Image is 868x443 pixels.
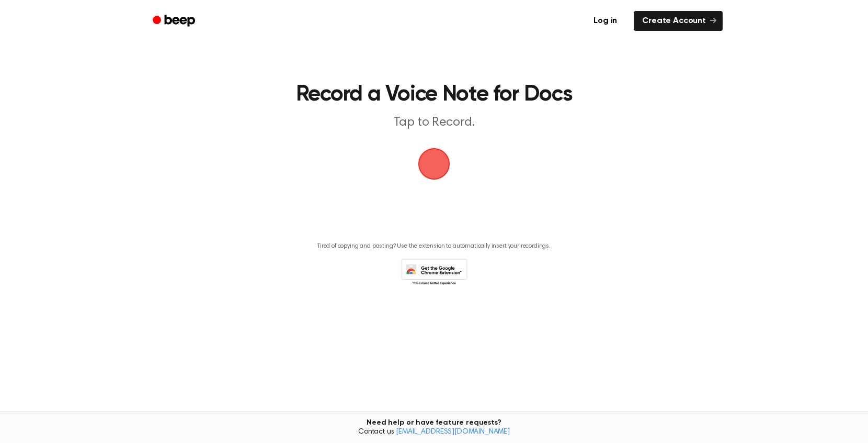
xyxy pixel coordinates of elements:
a: [EMAIL_ADDRESS][DOMAIN_NAME] [396,428,510,436]
a: Log in [583,9,627,33]
img: Beep Logo [418,148,450,180]
a: Beep [145,11,204,31]
span: Contact us [6,428,862,437]
p: Tired of copying and pasting? Use the extension to automatically insert your recordings. [317,242,551,250]
a: Create Account [634,11,723,31]
h1: Record a Voice Note for Docs [166,84,702,106]
p: Tap to Record. [233,114,635,131]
